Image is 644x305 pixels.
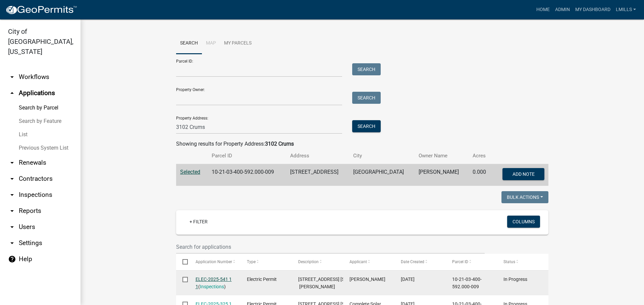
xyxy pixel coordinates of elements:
[208,164,286,186] td: 10-21-03-400-592.000-009
[8,207,16,215] i: arrow_drop_down
[452,277,482,290] span: 10-21-03-400-592.000-009
[180,169,200,175] a: Selected
[8,89,16,97] i: arrow_drop_up
[534,3,552,16] a: Home
[176,254,189,270] datatable-header-cell: Select
[573,3,613,16] a: My Dashboard
[8,255,16,263] i: help
[469,148,492,164] th: Acres
[265,141,294,147] strong: 3102 Crums
[349,148,415,164] th: City
[176,240,485,254] input: Search for applications
[196,276,234,291] div: ( )
[501,191,548,203] button: Bulk Actions
[452,259,468,264] span: Parcel ID
[240,254,291,270] datatable-header-cell: Type
[8,159,16,167] i: arrow_drop_down
[208,148,286,164] th: Parcel ID
[196,277,232,290] a: ELEC-2025-541 1 1
[503,259,515,264] span: Status
[8,73,16,81] i: arrow_drop_down
[196,259,232,264] span: Application Number
[200,284,224,289] a: Inspections
[394,254,446,270] datatable-header-cell: Date Created
[8,223,16,231] i: arrow_drop_down
[512,171,534,177] span: Add Note
[349,164,415,186] td: [GEOGRAPHIC_DATA]
[352,120,381,132] button: Search
[298,277,384,290] span: 3102 CRUMS LANE 3102 Crums Lane | Broughton Michael
[220,33,256,54] a: My Parcels
[286,164,349,186] td: [STREET_ADDRESS]
[415,164,469,186] td: [PERSON_NAME]
[507,216,540,228] button: Columns
[176,33,202,54] a: Search
[415,148,469,164] th: Owner Name
[8,191,16,199] i: arrow_drop_down
[352,63,381,75] button: Search
[247,259,256,264] span: Type
[8,175,16,183] i: arrow_drop_down
[247,277,277,282] span: Electric Permit
[176,140,548,148] div: Showing results for Property Address:
[350,277,385,282] span: Thomas Drexler
[292,254,343,270] datatable-header-cell: Description
[286,148,349,164] th: Address
[352,92,381,104] button: Search
[184,216,213,228] a: + Filter
[469,164,492,186] td: 0.000
[552,3,573,16] a: Admin
[350,259,367,264] span: Applicant
[613,3,639,16] a: lmills
[8,239,16,247] i: arrow_drop_down
[446,254,497,270] datatable-header-cell: Parcel ID
[189,254,240,270] datatable-header-cell: Application Number
[502,168,544,180] button: Add Note
[401,277,415,282] span: 10/09/2025
[497,254,548,270] datatable-header-cell: Status
[298,259,319,264] span: Description
[343,254,394,270] datatable-header-cell: Applicant
[401,259,424,264] span: Date Created
[503,277,527,282] span: In Progress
